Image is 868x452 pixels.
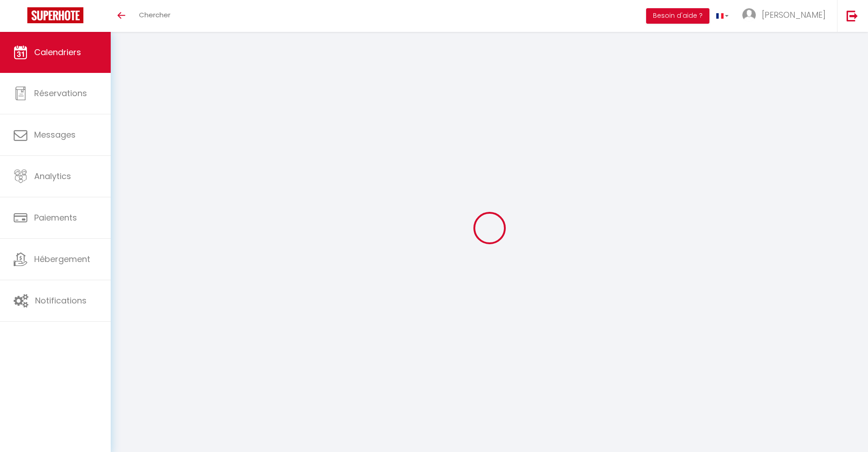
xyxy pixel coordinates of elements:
[742,8,756,22] img: ...
[847,10,858,21] img: logout
[27,7,83,23] img: Super Booking
[35,295,87,306] span: Notifications
[139,10,170,20] span: Chercher
[34,253,90,265] span: Hébergement
[34,212,77,223] span: Paiements
[34,170,71,182] span: Analytics
[34,87,87,99] span: Réservations
[34,46,81,58] span: Calendriers
[34,129,76,140] span: Messages
[646,8,709,24] button: Besoin d'aide ?
[762,9,826,21] span: [PERSON_NAME]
